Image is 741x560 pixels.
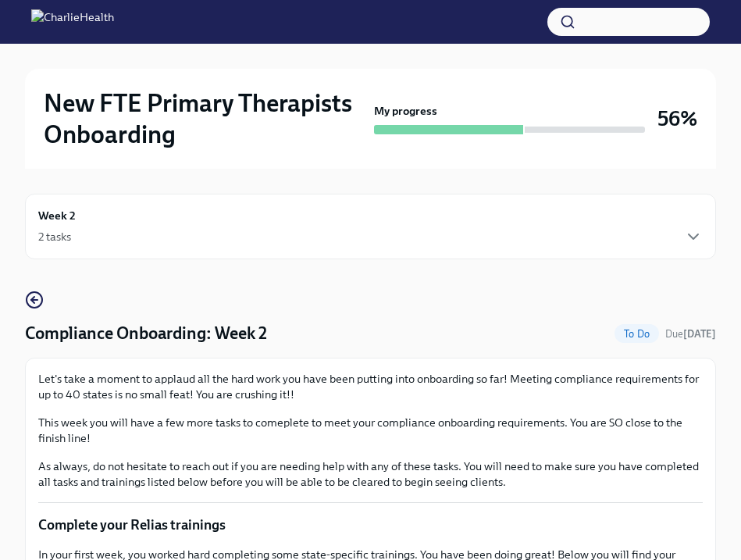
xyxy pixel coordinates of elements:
span: Due [665,328,716,340]
h2: New FTE Primary Therapists Onboarding [44,87,368,150]
strong: [DATE] [683,328,716,340]
strong: My progress [374,103,437,119]
p: Complete your Relias trainings [38,515,703,534]
p: As always, do not hesitate to reach out if you are needing help with any of these tasks. You will... [38,458,703,490]
h4: Compliance Onboarding: Week 2 [25,322,267,345]
p: Let's take a moment to applaud all the hard work you have been putting into onboarding so far! Me... [38,371,703,402]
span: To Do [615,328,659,340]
h6: Week 2 [38,207,76,224]
h3: 56% [657,105,697,133]
div: 2 tasks [38,229,71,244]
img: CharlieHealth [31,9,114,34]
span: October 18th, 2025 07:00 [665,326,716,341]
p: This week you will have a few more tasks to comeplete to meet your compliance onboarding requirem... [38,415,703,446]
